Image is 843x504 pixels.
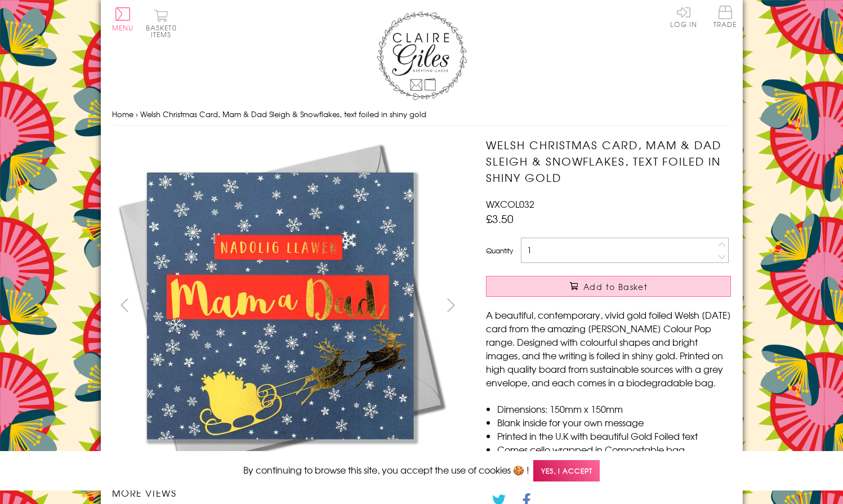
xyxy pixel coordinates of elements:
button: Basket0 items [146,9,177,38]
nav: breadcrumbs [112,103,732,126]
button: next [438,292,463,318]
button: Add to Basket [486,276,731,297]
span: Welsh Christmas Card, Mam & Dad Sleigh & Snowflakes, text foiled in shiny gold [140,109,426,119]
li: Dimensions: 150mm x 150mm [497,402,731,416]
span: › [136,109,138,119]
span: Trade [713,6,737,28]
label: Quantity [486,246,513,256]
a: Log In [670,6,697,28]
span: 0 items [151,23,177,39]
a: Trade [713,6,737,30]
li: Blank inside for your own message [497,416,731,429]
img: Welsh Christmas Card, Mam & Dad Sleigh & Snowflakes, text foiled in shiny gold [112,137,450,475]
span: Add to Basket [583,281,648,292]
button: Menu [112,7,134,31]
span: Menu [112,23,134,33]
span: £3.50 [486,211,514,226]
span: WXCOL032 [486,197,534,211]
button: prev [112,292,137,318]
h1: Welsh Christmas Card, Mam & Dad Sleigh & Snowflakes, text foiled in shiny gold [486,137,731,185]
li: Comes cello wrapped in Compostable bag [497,443,731,456]
h3: More views [112,486,464,499]
p: A beautiful, contemporary, vivid gold foiled Welsh [DATE] card from the amazing [PERSON_NAME] Col... [486,308,731,389]
a: Home [112,109,133,119]
span: Yes, I accept [533,460,600,482]
li: Printed in the U.K with beautiful Gold Foiled text [497,429,731,443]
img: Claire Giles Greetings Cards [377,11,467,100]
